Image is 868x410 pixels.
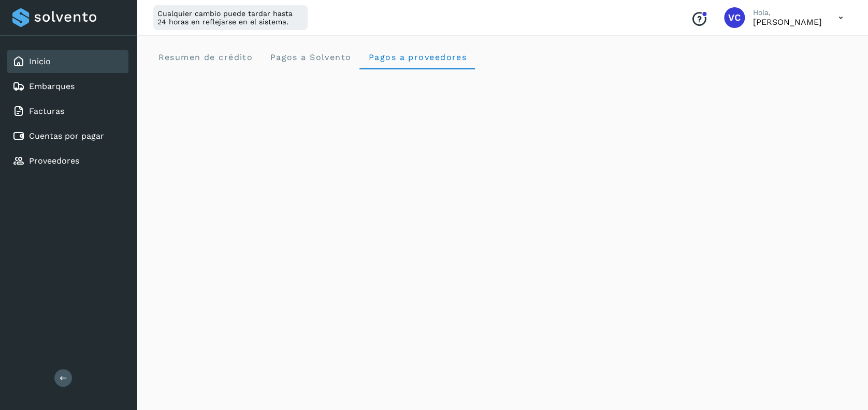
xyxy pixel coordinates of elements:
[269,52,351,62] span: Pagos a Solvento
[7,50,128,73] div: Inicio
[7,75,128,98] div: Embarques
[753,8,822,17] p: Hola,
[368,52,467,62] span: Pagos a proveedores
[29,56,51,66] a: Inicio
[29,106,64,116] a: Facturas
[153,5,308,30] div: Cualquier cambio puede tardar hasta 24 horas en reflejarse en el sistema.
[7,150,128,172] div: Proveedores
[29,131,104,141] a: Cuentas por pagar
[7,100,128,123] div: Facturas
[753,17,822,27] p: Viridiana Cruz
[29,156,79,166] a: Proveedores
[29,81,75,91] a: Embarques
[7,125,128,148] div: Cuentas por pagar
[157,52,253,62] span: Resumen de crédito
